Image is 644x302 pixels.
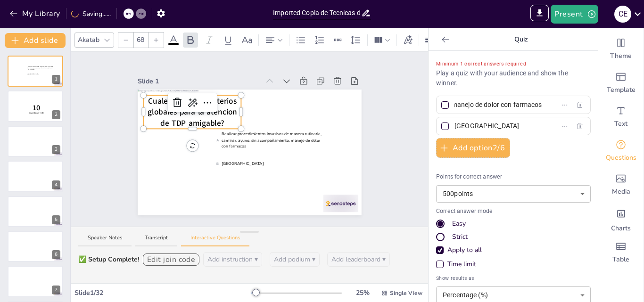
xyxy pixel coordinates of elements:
[598,100,644,134] div: Add text boxes
[216,161,324,167] span: [GEOGRAPHIC_DATA]
[135,234,177,247] button: Transcript
[607,85,636,95] span: Template
[52,110,60,119] div: 2
[447,260,476,269] div: Time limit
[52,145,60,154] div: 3
[8,126,63,157] div: 3
[436,260,591,269] div: Time limit
[351,288,374,298] div: 25 %
[8,90,63,122] div: 2
[436,68,591,88] p: Play a quiz with your audience and show the winner.
[614,119,627,129] span: Text
[454,119,542,133] input: Option 2
[614,5,631,24] button: C E
[390,289,422,297] span: Single View
[436,173,591,181] p: Points for correct answer
[612,255,629,264] span: Table
[71,9,111,19] div: Saving......
[33,103,40,113] span: 10
[551,5,598,24] button: Present
[52,180,60,189] div: 4
[610,51,632,61] span: Theme
[5,33,66,48] button: Add slide
[447,245,482,255] div: Apply to all
[27,66,54,71] span: Realizar procedimientos invasivos de manera rutinaria, caminar, ayuno, sin acompañamiento, manejo...
[436,61,526,67] span: Minimum 1 correct answers required
[74,288,251,298] div: Slide 1 / 32
[606,153,636,163] span: Questions
[27,73,28,75] span: B
[327,252,390,267] button: Add leaderboard ▾
[452,219,466,229] div: Easy
[598,236,644,269] div: Add a table
[29,111,44,114] span: Countdown - title
[436,185,591,203] div: 500 points
[598,202,644,236] div: Add charts and graphs
[8,196,63,227] div: 5
[612,187,630,196] span: Media
[78,254,139,264] div: ✅ Setup Complete!
[203,252,262,267] button: Add instruction ▾
[598,66,644,100] div: Add ready made slides
[8,161,63,192] div: 4
[8,231,63,262] div: 6
[76,33,101,47] div: Akatab
[216,161,219,166] span: B
[611,224,631,233] span: Charts
[436,207,591,216] p: Correct answer mode
[436,245,591,255] div: Apply to all
[454,98,542,112] input: Option 1
[436,219,591,229] div: Easy
[436,138,510,158] button: Add option2/6
[52,75,60,84] div: 1
[423,33,433,48] div: Border settings
[401,33,415,48] div: Text effects
[436,274,591,282] span: Show results as
[52,250,60,259] div: 6
[530,5,549,24] span: Export to PowerPoint
[270,252,320,267] button: Add podium ▾
[148,96,239,129] span: Cuales son los 5 criterios globales para la atencion de TDP amigable?
[614,6,631,23] div: C E
[27,67,28,69] span: A
[52,215,60,224] div: 5
[27,73,54,74] span: [GEOGRAPHIC_DATA]
[598,32,644,66] div: Change the overall theme
[8,56,63,87] div: 1
[453,28,589,51] p: Quiz
[8,266,63,297] div: 7
[216,131,324,149] span: Realizar procedimientos invasivos de manera rutinaria, caminar, ayuno, sin acompañamiento, manejo...
[273,6,361,20] input: Insert title
[216,138,219,143] span: A
[598,134,644,168] div: Get real-time input from your audience
[138,76,260,86] div: Slide 1
[143,253,199,266] button: Edit join code
[78,234,132,247] button: Speaker Notes
[436,232,591,242] div: Strict
[52,286,60,294] div: 7
[598,168,644,202] div: Add images, graphics, shapes or video
[7,6,64,21] button: My Library
[452,232,468,242] div: Strict
[372,33,393,48] div: Column Count
[181,234,249,247] button: Interactive Questions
